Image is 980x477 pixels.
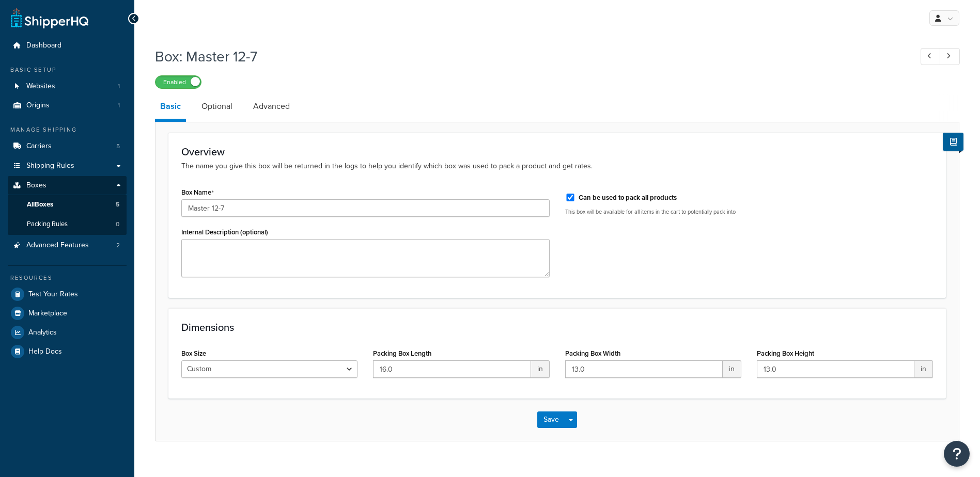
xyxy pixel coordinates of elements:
[8,96,127,115] a: Origins1
[8,195,127,214] a: AllBoxes5
[118,82,120,91] span: 1
[8,236,127,255] a: Advanced Features2
[26,142,52,151] span: Carriers
[914,360,933,378] span: in
[8,274,127,282] div: Resources
[27,220,68,229] span: Packing Rules
[723,360,741,378] span: in
[26,162,74,170] span: Shipping Rules
[8,304,127,323] a: Marketplace
[155,46,901,67] h1: Box: Master 12-7
[757,349,814,357] label: Packing Box Height
[565,349,620,357] label: Packing Box Width
[116,200,119,209] span: 5
[118,101,120,110] span: 1
[181,188,214,197] label: Box Name
[26,181,46,190] span: Boxes
[940,48,960,65] a: Next Record
[116,220,119,229] span: 0
[181,349,206,357] label: Box Size
[28,309,67,318] span: Marketplace
[26,101,50,110] span: Origins
[8,176,127,235] li: Boxes
[181,228,268,236] label: Internal Description (optional)
[944,441,970,467] button: Open Resource Center
[155,76,201,88] label: Enabled
[921,48,941,65] a: Previous Record
[373,349,431,357] label: Packing Box Length
[28,328,57,337] span: Analytics
[8,323,127,342] a: Analytics
[8,125,127,134] div: Manage Shipping
[8,215,127,234] li: Packing Rules
[8,137,127,156] li: Carriers
[181,161,933,172] p: The name you give this box will be returned in the logs to help you identify which box was used t...
[155,94,186,122] a: Basic
[8,236,127,255] li: Advanced Features
[248,94,295,119] a: Advanced
[28,290,78,299] span: Test Your Rates
[8,176,127,195] a: Boxes
[8,215,127,234] a: Packing Rules0
[8,77,127,96] li: Websites
[8,77,127,96] a: Websites1
[579,193,677,202] label: Can be used to pack all products
[26,82,55,91] span: Websites
[8,137,127,156] a: Carriers5
[196,94,238,119] a: Optional
[26,241,89,250] span: Advanced Features
[28,347,62,356] span: Help Docs
[181,322,933,333] h3: Dimensions
[8,342,127,361] a: Help Docs
[537,411,565,428] button: Save
[8,285,127,304] a: Test Your Rates
[181,146,933,157] h3: Overview
[565,208,934,216] p: This box will be available for all items in the cart to potentially pack into
[26,41,61,50] span: Dashboard
[116,142,120,151] span: 5
[8,96,127,115] li: Origins
[8,156,127,176] a: Shipping Rules
[116,241,120,250] span: 2
[531,360,550,378] span: in
[27,200,53,209] span: All Boxes
[8,36,127,55] a: Dashboard
[8,66,127,74] div: Basic Setup
[943,133,963,151] button: Show Help Docs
